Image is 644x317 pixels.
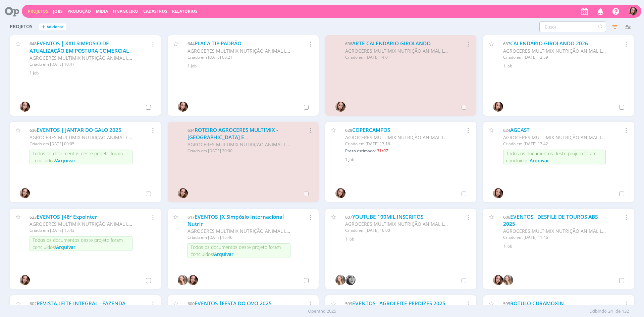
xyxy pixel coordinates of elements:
a: PLACA TIP PADRÃO [195,40,241,47]
span: AGROCERES MULTIMIX NUTRIÇÃO ANIMAL LTDA. [345,221,454,227]
div: Criado em [DATE] 20:00 [187,148,290,154]
img: T [629,7,637,15]
a: EVENTOS |DESFILE DE TOUROS ABS 2025 [503,213,598,228]
span: AGROCERES MULTIMIX NUTRIÇÃO ANIMAL LTDA. [503,48,612,54]
span: Todos os documentos deste projeto foram concluídos! [33,237,123,250]
span: 31/07 [377,148,388,154]
button: Produção [65,9,93,14]
a: Projetos [28,8,48,14]
span: AGROCERES MULTIMIX NUTRIÇÃO ANIMAL LTDA. [503,228,612,234]
span: Arquivar [56,157,75,164]
span: 648 [30,41,37,47]
a: EVENTOS |FESTA DO OVO 2025 [195,300,272,307]
span: AGROCERES MULTIMIX NUTRIÇÃO ANIMAL LTDA. [345,48,454,54]
span: AGROCERES MULTIMIX NUTRIÇÃO ANIMAL LTDA. [187,48,297,54]
span: 595 [503,301,510,307]
img: T [20,102,30,112]
img: T [20,188,30,198]
div: Criado em [DATE] 11:46 [503,234,606,241]
span: AGROCERES MULTIMIX NUTRIÇÃO ANIMAL LTDA. [30,55,139,61]
img: T [188,275,198,285]
a: COPERCAMPOS [352,126,390,134]
img: G [503,275,513,285]
span: 623 [30,214,37,220]
span: AGROCERES MULTIMIX NUTRIÇÃO ANIMAL LTDA. [187,228,297,234]
span: Prazo estimado: [345,148,376,154]
div: Criado em [DATE] 17:16 [345,141,448,147]
span: Arquivar [530,157,549,164]
a: Jobs [53,8,63,14]
button: Financeiro [111,9,140,14]
span: Todos os documentos deste projeto foram concluídos! [33,150,123,164]
span: Todos os documentos deste projeto foram concluídos! [191,244,281,257]
div: Criado em [DATE] 16:00 [345,227,448,233]
a: EVENTOS | XXII SIMPÓSIO DE ATUALIZAÇÃO EM POSTURA COMERCIAL [30,40,129,54]
div: Criado em [DATE] 13:59 [503,54,606,60]
a: Financeiro [113,8,138,14]
div: Criado em [DATE] 10:47 [30,61,132,67]
img: T [493,275,503,285]
a: AGCAST [510,126,530,134]
span: Todos os documentos deste projeto foram concluídos! [506,150,596,164]
a: YOUTUBE 100MIL INSCRITOS [352,213,423,220]
div: 1 Job [345,157,468,163]
span: Arquivar [214,251,233,257]
div: Criado em [DATE] 17:42 [503,141,606,147]
img: T [178,102,188,112]
button: T [628,5,637,17]
div: Criado em [DATE] 15:43 [30,227,132,233]
span: + [42,23,45,31]
a: Mídia [96,8,108,14]
button: +Adicionar [39,23,66,31]
div: 1 Job [503,243,626,249]
span: 599 [345,301,352,307]
a: EVENTOS | JANTAR DO GALO 2025 [37,126,121,134]
a: Produção [67,8,91,14]
span: Adicionar [47,25,63,29]
span: 644 [187,41,195,47]
img: T [335,188,345,198]
a: EVENTOS |48ª Expointer [37,213,97,220]
a: CALENDÁRIO GIROLANDO 2026 [510,40,588,47]
span: Projetos [10,24,33,30]
input: Busca [539,21,606,32]
span: Cadastros [143,8,167,14]
span: Exibindo [589,308,607,315]
a: REVISTA LEITE INTEGRAL - FAZENDA AgroExport [30,300,125,314]
img: T [493,102,503,112]
span: 637 [503,41,510,47]
button: Relatórios [170,9,200,14]
span: AGROCERES MULTIMIX NUTRIÇÃO ANIMAL LTDA. [345,134,454,141]
span: 617 [187,214,195,220]
img: G [178,275,188,285]
img: T [20,275,30,285]
span: 606 [503,214,510,220]
span: AGROCERES MULTIMIX NUTRIÇÃO ANIMAL LTDA. [503,134,612,141]
span: 636 [30,127,37,133]
span: 600 [187,301,195,307]
div: 1 Job [345,236,468,242]
span: AGROCERES MULTIMIX NUTRIÇÃO ANIMAL LTDA. [187,141,297,148]
a: EVENTOS |AGROLEITE PERDIZES 2025 [352,300,445,307]
div: 1 Job [187,63,311,69]
span: 607 [345,214,352,220]
div: Criado em [DATE] 08:21 [187,54,290,60]
button: Projetos [26,9,50,14]
span: 638 [345,41,352,47]
span: 24 [608,308,613,315]
img: T [178,188,188,198]
span: 628 [345,127,352,133]
a: EVENTOS |X Simpósio Internacional Nutrir [187,213,284,228]
button: Cadastros [141,9,169,14]
a: ARTE CALENDÁRIO GIROLANDO [352,40,431,47]
a: ROTEIRO AGROCERES MULTIMIX - [GEOGRAPHIC_DATA] E [GEOGRAPHIC_DATA] [187,126,278,148]
button: Mídia [94,9,110,14]
button: Jobs [51,9,65,14]
span: AGROCERES MULTIMIX NUTRIÇÃO ANIMAL LTDA. [30,134,139,141]
span: AGROCERES MULTIMIX NUTRIÇÃO ANIMAL LTDA. [30,221,139,227]
span: 602 [30,301,37,307]
span: Arquivar [56,244,75,250]
a: RÓTULO CURAMOXIN [510,300,564,307]
div: 1 Job [30,70,153,76]
img: J [345,275,356,285]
